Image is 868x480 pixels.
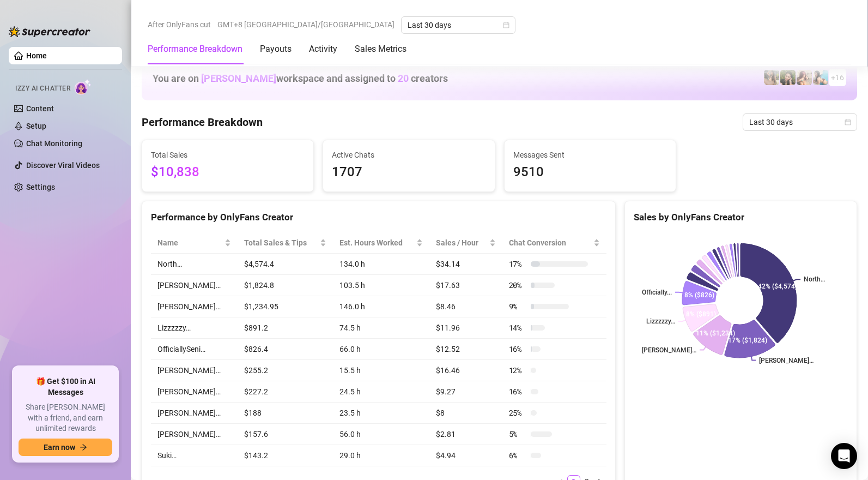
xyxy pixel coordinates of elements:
span: Last 30 days [408,17,509,33]
div: Performance Breakdown [148,43,242,56]
span: 12 % [509,364,526,376]
td: 29.0 h [333,445,429,466]
span: Last 30 days [749,114,851,130]
td: $16.46 [429,360,502,381]
td: North… [151,254,238,275]
img: playfuldimples (@playfuldimples) [780,70,796,85]
td: 103.5 h [333,275,429,296]
span: 9 % [509,301,526,313]
text: [PERSON_NAME]… [759,357,814,364]
a: Chat Monitoring [26,139,82,148]
td: 146.0 h [333,296,429,317]
text: Lizzzzzy… [646,317,675,325]
th: Name [151,232,238,254]
span: 16 % [509,343,526,355]
div: Est. Hours Worked [339,237,414,249]
span: [PERSON_NAME] [201,73,276,84]
span: 17 % [509,258,526,270]
span: Name [157,237,222,249]
td: $11.96 [429,317,502,339]
span: 5 % [509,428,526,440]
img: North (@northnattvip) [813,70,828,85]
div: Sales Metrics [355,43,406,56]
td: 56.0 h [333,424,429,445]
td: $255.2 [238,360,333,381]
span: calendar [845,119,851,125]
span: 16 % [509,386,526,398]
td: Lizzzzzy… [151,317,238,339]
span: Share [PERSON_NAME] with a friend, and earn unlimited rewards [19,402,112,434]
span: 25 % [509,407,526,419]
td: $4.94 [429,445,502,466]
td: 24.5 h [333,381,429,403]
img: AI Chatter [75,79,92,95]
span: arrow-right [80,443,87,451]
td: 74.5 h [333,317,429,339]
td: 134.0 h [333,254,429,275]
span: 9510 [513,162,667,183]
td: 15.5 h [333,360,429,381]
h1: You are on workspace and assigned to creators [153,73,448,85]
td: $9.27 [429,381,502,403]
td: $1,234.95 [238,296,333,317]
td: $4,574.4 [238,254,333,275]
span: $10,838 [151,162,305,183]
div: Sales by OnlyFans Creator [634,210,848,225]
div: Payouts [260,43,292,56]
span: Izzy AI Chatter [15,83,70,94]
a: Setup [26,122,46,130]
span: Active Chats [332,149,485,161]
td: 66.0 h [333,339,429,360]
td: [PERSON_NAME]… [151,296,238,317]
div: Open Intercom Messenger [831,443,857,469]
span: 20 [398,73,409,84]
text: Officially... [642,289,672,296]
text: North… [804,276,825,284]
th: Sales / Hour [429,232,502,254]
div: Performance by OnlyFans Creator [151,210,606,225]
td: $227.2 [238,381,333,403]
span: 🎁 Get $100 in AI Messages [19,376,112,398]
span: After OnlyFans cut [148,16,211,33]
td: Suki… [151,445,238,466]
td: [PERSON_NAME]… [151,424,238,445]
td: 23.5 h [333,403,429,424]
img: North (@northnattfree) [797,70,812,85]
th: Total Sales & Tips [238,232,333,254]
span: 14 % [509,322,526,334]
td: $34.14 [429,254,502,275]
a: Discover Viral Videos [26,161,100,170]
h4: Performance Breakdown [142,115,263,130]
img: emilylou (@emilyylouu) [764,70,779,85]
span: Total Sales & Tips [244,237,318,249]
span: 6 % [509,449,526,461]
span: 20 % [509,279,526,291]
td: $157.6 [238,424,333,445]
img: logo-BBDzfeDw.svg [9,26,90,37]
td: $891.2 [238,317,333,339]
th: Chat Conversion [502,232,606,254]
a: Content [26,104,54,113]
td: [PERSON_NAME]… [151,381,238,403]
td: $826.4 [238,339,333,360]
td: $8.46 [429,296,502,317]
td: [PERSON_NAME]… [151,275,238,296]
span: + 16 [831,71,844,83]
span: Chat Conversion [509,237,591,249]
td: OfficiallySeni… [151,339,238,360]
span: 1707 [332,162,485,183]
span: Messages Sent [513,149,667,161]
div: Activity [309,43,337,56]
button: Earn nowarrow-right [19,439,112,456]
td: [PERSON_NAME]… [151,360,238,381]
span: GMT+8 [GEOGRAPHIC_DATA]/[GEOGRAPHIC_DATA] [217,16,394,33]
td: $2.81 [429,424,502,445]
a: Home [26,51,47,60]
a: Settings [26,183,55,191]
td: $188 [238,403,333,424]
td: [PERSON_NAME]… [151,403,238,424]
td: $8 [429,403,502,424]
td: $143.2 [238,445,333,466]
td: $12.52 [429,339,502,360]
td: $17.63 [429,275,502,296]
